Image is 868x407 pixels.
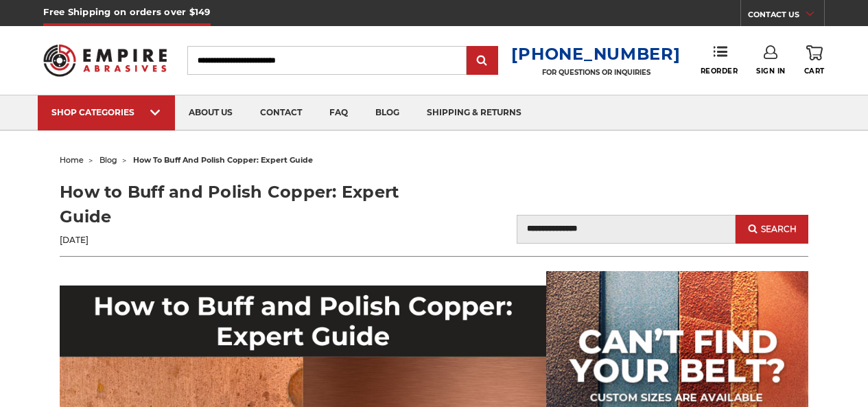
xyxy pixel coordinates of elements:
div: SHOP CATEGORIES [51,107,161,117]
span: Reorder [701,67,738,75]
span: how to buff and polish copper: expert guide [133,155,313,165]
a: Reorder [701,45,738,75]
a: [PHONE_NUMBER] [511,44,680,64]
a: CONTACT US [748,7,824,26]
a: about us [175,95,246,130]
button: Search [736,215,808,244]
span: Sign In [756,67,786,75]
h1: How to Buff and Polish Copper: Expert Guide [60,180,434,229]
p: FOR QUESTIONS OR INQUIRIES [511,68,680,77]
a: blog [362,95,413,130]
span: Search [761,224,797,234]
a: contact [246,95,316,130]
a: Cart [804,45,825,75]
p: [DATE] [60,234,434,246]
input: Submit [469,47,496,75]
img: Empire Abrasives [43,36,166,84]
a: blog [99,155,117,165]
a: shipping & returns [413,95,535,130]
a: home [60,155,84,165]
span: Cart [804,67,825,75]
a: faq [316,95,362,130]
